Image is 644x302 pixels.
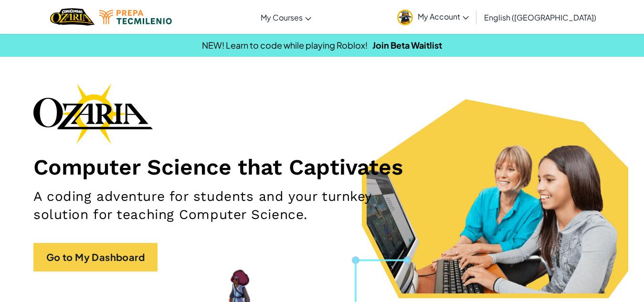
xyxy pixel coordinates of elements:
[33,154,611,180] h1: Computer Science that Captivates
[418,11,469,21] span: My Account
[99,10,172,24] img: Tecmilenio logo
[392,2,474,32] a: My Account
[484,12,596,22] span: English ([GEOGRAPHIC_DATA])
[50,7,95,27] a: Ozaria by CodeCombat logo
[479,4,601,30] a: English ([GEOGRAPHIC_DATA])
[33,243,158,271] a: Go to My Dashboard
[261,12,303,22] span: My Courses
[202,40,368,51] span: NEW! Learn to code while playing Roblox!
[33,83,153,144] img: Ozaria branding logo
[397,10,413,25] img: avatar
[372,40,442,51] a: Join Beta Waitlist
[33,187,420,224] h2: A coding adventure for students and your turnkey solution for teaching Computer Science.
[256,4,316,30] a: My Courses
[50,7,95,27] img: Home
